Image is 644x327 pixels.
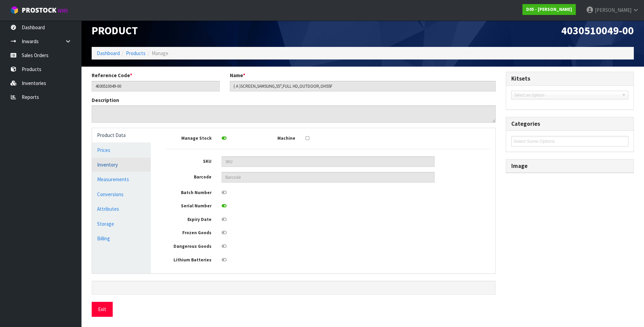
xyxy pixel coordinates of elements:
a: Inventory [92,158,151,172]
label: Reference Code [92,72,132,79]
label: Name [230,72,245,79]
a: Prices [92,143,151,157]
a: Attributes [92,202,151,216]
strong: D05 - [PERSON_NAME] [526,6,572,12]
label: Barcode [161,172,217,180]
h3: Categories [511,121,628,127]
input: Reference Code [92,81,220,91]
a: Storage [92,217,151,231]
h3: Kitsets [511,75,628,82]
input: Barcode [222,172,435,183]
label: Machine [244,133,300,142]
a: Measurements [92,172,151,186]
a: Conversions [92,187,151,201]
label: SKU [161,156,217,165]
span: ProStock [22,6,56,15]
label: Description [92,97,119,104]
input: Name [230,81,496,91]
h3: Image [511,163,628,169]
label: Serial Number [161,201,217,209]
a: Products [126,50,146,56]
small: WMS [58,7,68,14]
label: Expiry Date [161,214,217,223]
span: [PERSON_NAME] [595,7,631,13]
label: Lithium Batteries [161,255,217,263]
label: Batch Number [161,188,217,196]
label: Dangerous Goods [161,241,217,250]
span: Manage [152,50,168,56]
a: Product Data [92,128,151,142]
span: Select an Option [514,91,619,99]
a: Dashboard [97,50,120,56]
label: Manage Stock [161,133,217,142]
input: SKU [222,156,435,167]
button: Exit [92,302,113,316]
span: Product [92,24,138,37]
a: Billing [92,231,151,245]
span: 4030510049-00 [561,24,634,37]
label: Frozen Goods [161,228,217,236]
img: cube-alt.png [10,6,19,14]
